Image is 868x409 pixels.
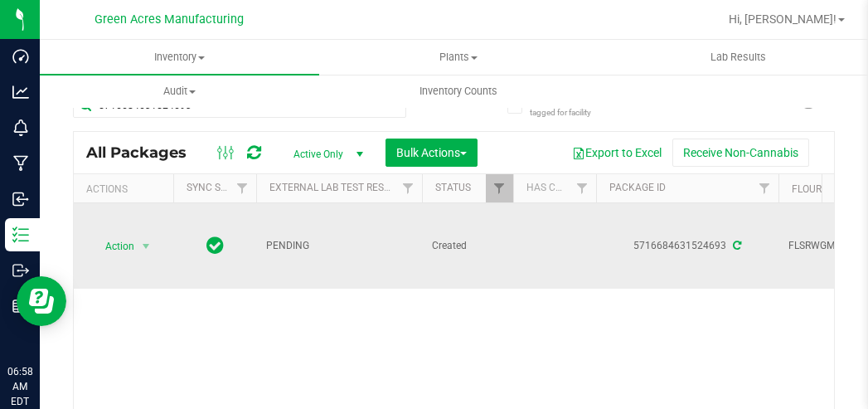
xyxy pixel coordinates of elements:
span: Hi, [PERSON_NAME]! [729,12,836,26]
th: Has COA [513,174,596,203]
span: Inventory Counts [397,84,520,99]
inline-svg: Monitoring [12,119,29,136]
span: Created [432,238,503,254]
div: Actions [86,183,167,195]
a: Sync Status [187,182,250,193]
span: Inventory [40,50,319,65]
a: Status [435,182,471,193]
inline-svg: Outbound [12,262,29,279]
span: Action [90,235,135,258]
span: In Sync [206,234,224,257]
span: Green Acres Manufacturing [95,12,244,27]
a: Filter [486,174,513,202]
button: Receive Non-Cannabis [672,139,809,167]
a: Plants [319,40,599,75]
inline-svg: Inbound [12,191,29,207]
a: Package ID [609,182,666,193]
iframe: Resource center [17,276,66,326]
span: Bulk Actions [396,146,467,159]
a: Filter [229,174,256,202]
inline-svg: Manufacturing [12,155,29,172]
a: Inventory [40,40,319,75]
button: Bulk Actions [386,139,478,167]
inline-svg: Reports [12,298,29,314]
a: Filter [751,174,778,202]
span: PENDING [266,238,412,254]
inline-svg: Analytics [12,84,29,100]
a: Inventory Counts [319,74,599,109]
a: Audit [40,74,319,109]
inline-svg: Dashboard [12,48,29,65]
span: Audit [41,84,318,99]
span: select [136,235,157,258]
span: All Packages [86,144,203,162]
a: Filter [569,174,596,202]
a: External Lab Test Result [269,182,400,193]
p: 06:58 AM EDT [7,364,32,409]
button: Export to Excel [561,139,672,167]
span: Plants [320,50,598,65]
inline-svg: Inventory [12,226,29,243]
a: Filter [395,174,422,202]
div: 5716684631524693 [594,238,781,254]
span: Lab Results [688,50,788,65]
span: Sync from Compliance System [730,240,741,251]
